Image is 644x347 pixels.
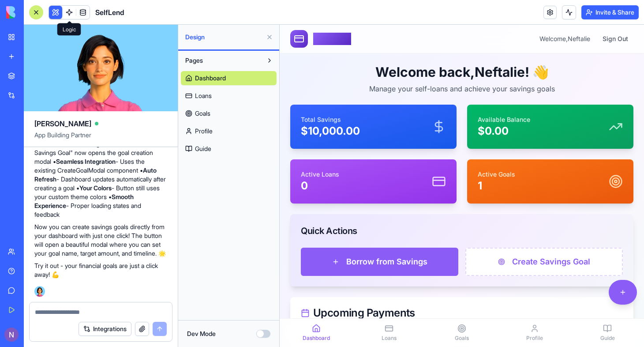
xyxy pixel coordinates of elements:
button: Invite & Share [581,5,639,19]
span: Loans [195,91,212,100]
a: Goals [181,106,277,121]
p: Active Goals [198,145,236,154]
span: Pages [185,56,203,65]
span: Goals [175,310,189,317]
span: Loans [102,310,117,317]
button: Borrow from Savings [21,223,179,251]
span: Profile [247,310,263,317]
button: Integrations [79,322,131,336]
img: ACg8ocKqpMLrjRbjw3-EunZZHqD1E129EI-fRv5qrrmmBfEv7-rekQ=s96-c [4,328,19,342]
p: Try it out - your financial goals are just a click away! 💪 [34,261,167,279]
img: Ella_00000_wcx2te.png [34,286,45,297]
a: Loans [73,294,146,322]
p: Now you can create savings goals directly from your dashboard with just one click! The button wil... [34,223,167,258]
button: Create Savings Goal [186,223,343,251]
p: 1 [198,154,236,168]
a: Profile [181,124,277,138]
a: Profile [219,294,292,322]
a: Goals [146,294,218,322]
h1: SelfLend [34,8,71,20]
label: Dev Mode [187,329,216,338]
button: Pages [181,53,262,68]
span: App Building Partner [34,131,167,147]
div: Quick Actions [21,200,343,212]
p: Available Balance [198,91,251,99]
p: Manage your self-loans and achieve your savings goals [11,59,354,69]
strong: Your Colors [79,184,112,192]
span: Dashboard [195,74,226,83]
p: 0 [21,154,60,168]
strong: Seamless Integration [56,158,116,165]
button: Sign Out [318,6,354,22]
span: [PERSON_NAME] [34,118,91,129]
h1: Welcome back, Neftalie ! 👋 [11,39,354,55]
a: Loans [181,89,277,103]
span: Upcoming Payments [34,283,135,294]
span: Dashboard [23,310,50,317]
span: SelfLend [95,7,124,18]
span: Profile [195,127,213,136]
img: logo [6,6,61,19]
a: Dashboard [181,71,277,85]
span: Design [185,33,262,41]
span: Guide [321,310,335,317]
p: • - "Create Savings Goal" now opens the goal creation modal • - Uses the existing CreateGoalModal... [34,140,167,219]
p: Total Savings [21,91,80,99]
div: Logic [57,23,81,36]
a: Guide [292,294,364,322]
p: $10,000.00 [21,99,80,113]
p: Active Loans [21,145,60,154]
p: $0.00 [198,99,251,113]
span: Guide [195,144,211,153]
span: Goals [195,109,210,118]
span: Welcome, Neftalie [260,10,311,19]
a: Guide [181,142,277,156]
